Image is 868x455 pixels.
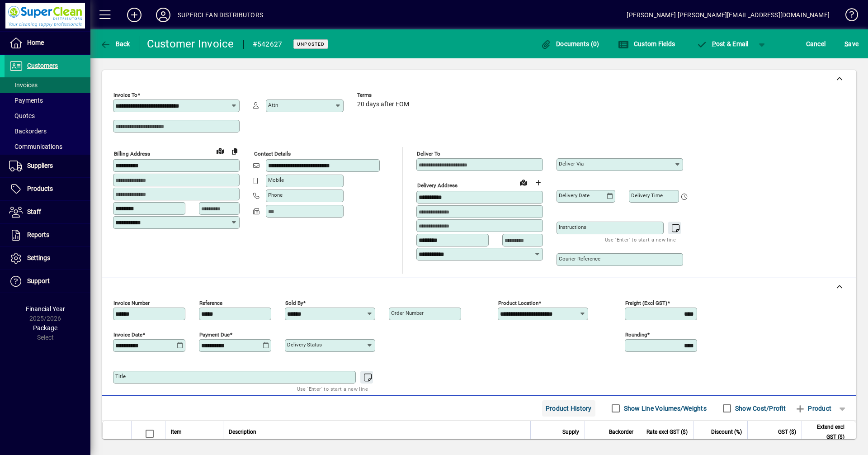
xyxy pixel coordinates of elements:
span: P [712,40,716,47]
button: Product [790,400,836,417]
span: Cancel [806,37,826,51]
span: Communications [9,143,62,150]
mat-label: Invoice date [113,332,142,338]
button: Save [842,36,861,52]
a: Communications [5,139,90,154]
span: Backorders [9,128,47,135]
span: Supply [562,427,579,437]
span: Back [100,40,130,47]
span: Suppliers [27,162,53,169]
a: Products [5,178,90,200]
button: Copy to Delivery address [227,144,242,158]
mat-label: Invoice To [113,92,137,98]
span: Package [33,324,57,332]
mat-label: Instructions [559,224,586,230]
a: Staff [5,201,90,223]
span: Payments [9,97,43,104]
button: Cancel [804,36,828,52]
mat-label: Delivery time [631,192,663,199]
span: Product History [546,401,592,416]
span: Custom Fields [618,40,675,47]
app-page-header-button: Back [90,36,140,52]
a: Backorders [5,123,90,139]
a: Settings [5,247,90,270]
mat-label: Title [115,373,126,379]
a: Home [5,32,90,54]
span: Reports [27,231,49,238]
span: ave [844,37,859,51]
mat-label: Rounding [625,332,647,338]
span: Extend excl GST ($) [807,422,844,442]
mat-label: Sold by [285,300,303,306]
span: Home [27,39,44,46]
div: Customer Invoice [147,37,234,51]
a: Suppliers [5,155,90,177]
span: Customers [27,62,58,69]
span: 20 days after EOM [357,101,409,108]
button: Add [120,7,149,23]
label: Show Line Volumes/Weights [622,404,707,413]
mat-label: Reference [199,300,222,306]
a: Quotes [5,108,90,123]
a: Support [5,270,90,293]
mat-label: Deliver To [417,151,440,157]
a: Payments [5,93,90,108]
span: S [844,40,848,47]
span: Item [171,427,182,437]
span: Description [229,427,256,437]
mat-label: Freight (excl GST) [625,300,667,306]
button: Documents (0) [538,36,602,52]
a: Reports [5,224,90,246]
button: Post & Email [692,36,753,52]
button: Profile [149,7,178,23]
a: View on map [213,143,227,158]
span: Support [27,277,50,284]
mat-label: Phone [268,192,283,198]
mat-label: Delivery date [559,192,590,199]
mat-label: Invoice number [113,300,150,306]
span: Staff [27,208,41,215]
div: SUPERCLEAN DISTRIBUTORS [178,8,263,22]
span: Rate excl GST ($) [646,427,688,437]
span: Financial Year [26,305,65,313]
a: Knowledge Base [839,2,857,31]
mat-label: Mobile [268,177,284,183]
span: Settings [27,254,50,261]
span: Unposted [297,41,325,47]
span: Terms [357,92,411,98]
mat-label: Deliver via [559,161,584,167]
span: Products [27,185,53,192]
span: Product [795,401,831,416]
a: View on map [516,175,531,190]
mat-label: Delivery status [287,341,322,348]
span: Quotes [9,112,35,119]
span: Invoices [9,81,38,89]
span: ost & Email [696,40,749,47]
mat-label: Order number [391,310,424,316]
mat-label: Courier Reference [559,256,600,262]
span: Discount (%) [711,427,742,437]
button: Back [98,36,132,52]
mat-label: Attn [268,102,278,108]
mat-hint: Use 'Enter' to start a new line [605,234,676,245]
div: #542627 [253,37,283,52]
a: Invoices [5,77,90,93]
div: [PERSON_NAME] [PERSON_NAME][EMAIL_ADDRESS][DOMAIN_NAME] [627,8,830,22]
mat-label: Product location [498,300,538,306]
span: Documents (0) [541,40,599,47]
button: Custom Fields [616,36,677,52]
button: Product History [542,400,595,417]
label: Show Cost/Profit [733,404,786,413]
span: GST ($) [778,427,796,437]
mat-hint: Use 'Enter' to start a new line [297,384,368,394]
span: Backorder [609,427,633,437]
button: Choose address [531,175,545,190]
mat-label: Payment due [199,332,230,338]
